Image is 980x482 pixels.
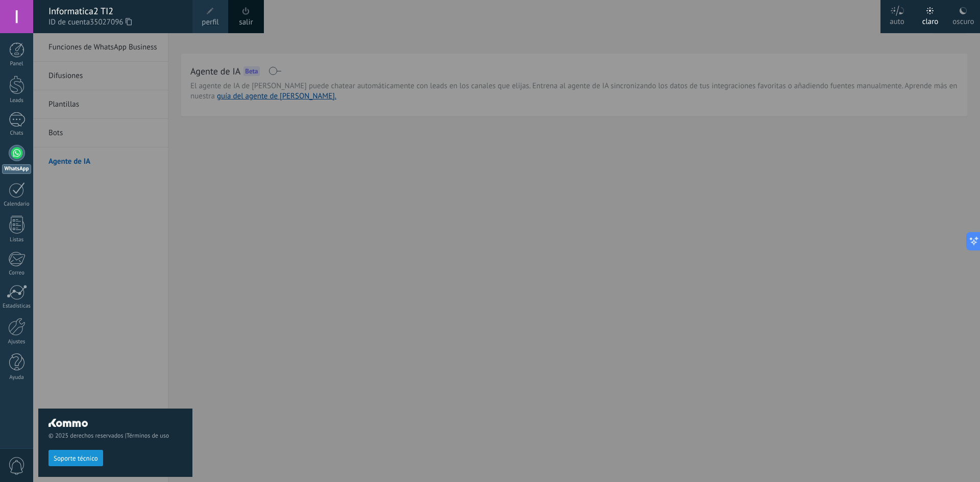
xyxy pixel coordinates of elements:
div: Chats [2,130,32,137]
div: WhatsApp [2,164,31,174]
div: Informatica2 TI2 [48,6,182,17]
span: Soporte técnico [54,455,98,462]
div: Ayuda [2,374,32,381]
div: Estadísticas [2,303,32,310]
div: Calendario [2,201,32,208]
div: Correo [2,270,32,276]
div: Leads [2,97,32,104]
a: Soporte técnico [48,454,103,462]
span: © 2025 derechos reservados | [48,432,182,440]
div: Listas [2,237,32,243]
span: 35027096 [90,17,132,28]
div: oscuro [952,7,974,33]
span: ID de cuenta [48,17,182,28]
div: Ajustes [2,339,32,345]
span: perfil [202,17,218,28]
div: claro [922,7,939,33]
a: Términos de uso [127,432,169,440]
div: auto [890,7,904,33]
a: salir [239,17,253,28]
button: Soporte técnico [48,450,103,466]
div: Panel [2,61,32,67]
